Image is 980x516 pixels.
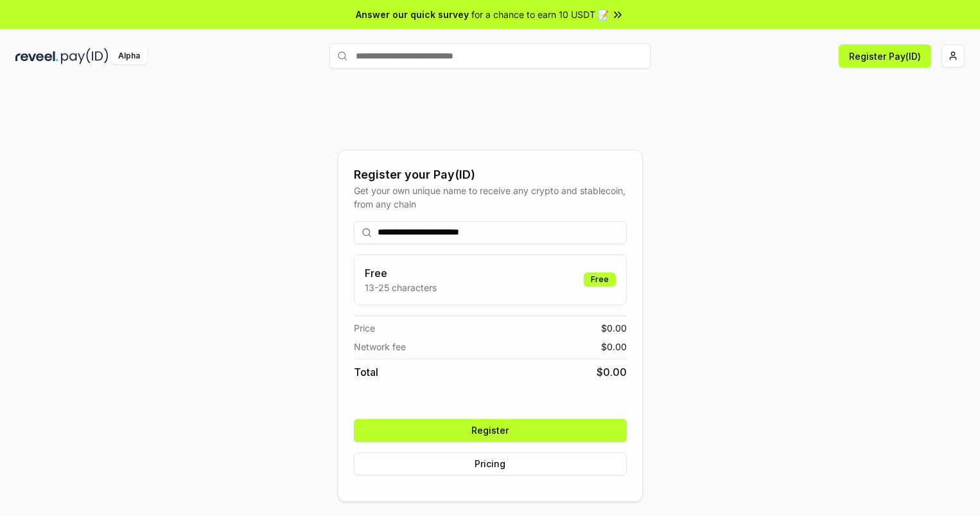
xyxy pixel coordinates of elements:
[471,8,609,21] span: for a chance to earn 10 USDT 📝
[601,340,627,353] span: $ 0.00
[601,321,627,335] span: $ 0.00
[365,281,437,294] p: 13-25 characters
[354,340,406,353] span: Network fee
[354,419,627,442] button: Register
[61,48,109,64] img: pay_id
[584,272,616,287] div: Free
[354,364,378,380] span: Total
[354,321,375,335] span: Price
[354,452,627,476] button: Pricing
[356,8,469,21] span: Answer our quick survey
[354,166,627,184] div: Register your Pay(ID)
[354,184,627,211] div: Get your own unique name to receive any crypto and stablecoin, from any chain
[111,48,147,64] div: Alpha
[597,364,627,380] span: $ 0.00
[365,265,437,281] h3: Free
[839,44,931,67] button: Register Pay(ID)
[15,48,58,64] img: reveel_dark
